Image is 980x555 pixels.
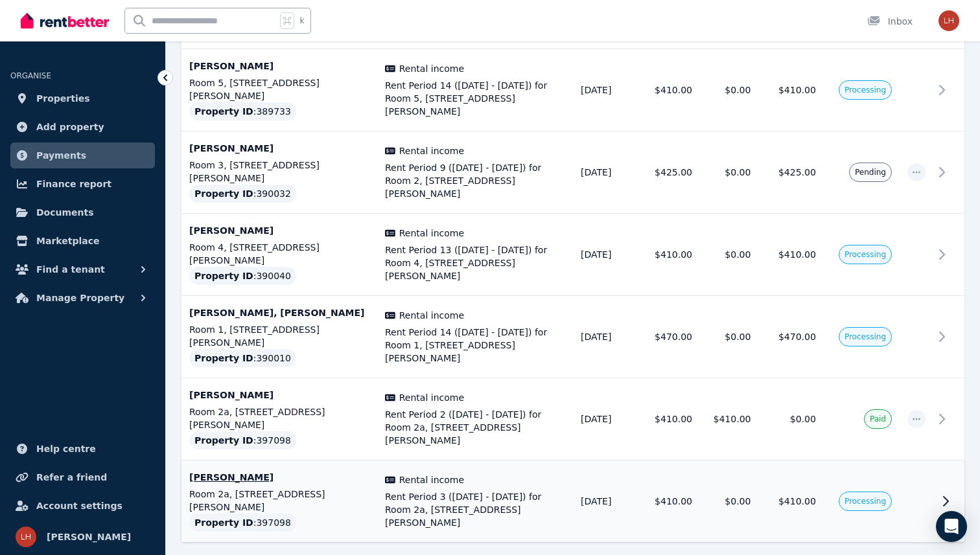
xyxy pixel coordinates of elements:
[10,436,155,462] a: Help centre
[36,119,104,135] span: Add property
[189,60,369,73] p: [PERSON_NAME]
[189,142,369,155] p: [PERSON_NAME]
[10,493,155,519] a: Account settings
[36,290,124,306] span: Manage Property
[778,249,816,260] span: $410.00
[573,378,642,460] td: [DATE]
[299,16,304,26] span: k
[194,105,253,118] span: Property ID
[573,460,642,543] td: [DATE]
[194,434,253,447] span: Property ID
[16,527,36,547] img: lachlan horgan
[778,167,816,177] span: $425.00
[10,199,155,225] a: Documents
[385,244,565,282] span: Rent Period 13 ([DATE] - [DATE]) for Room 4, [STREET_ADDRESS][PERSON_NAME]
[21,11,109,30] img: RentBetter
[36,233,99,249] span: Marketplace
[700,49,758,131] td: $0.00
[870,414,886,424] span: Paid
[47,529,131,545] span: [PERSON_NAME]
[778,496,816,506] span: $410.00
[700,131,758,214] td: $0.00
[573,49,642,131] td: [DATE]
[189,241,369,267] p: Room 4, [STREET_ADDRESS][PERSON_NAME]
[189,102,296,120] div: : 389733
[189,514,296,532] div: : 397098
[10,285,155,311] button: Manage Property
[10,114,155,140] a: Add property
[642,460,700,543] td: $410.00
[36,91,90,106] span: Properties
[189,431,296,449] div: : 397098
[189,389,369,402] p: [PERSON_NAME]
[573,296,642,378] td: [DATE]
[845,85,886,95] span: Processing
[385,408,565,447] span: Rent Period 2 ([DATE] - [DATE]) for Room 2a, [STREET_ADDRESS][PERSON_NAME]
[10,142,155,168] a: Payments
[399,473,464,486] span: Rental income
[189,471,369,484] p: [PERSON_NAME]
[36,498,122,514] span: Account settings
[399,391,464,404] span: Rental income
[10,85,155,111] a: Properties
[194,516,253,529] span: Property ID
[939,10,959,31] img: lachlan horgan
[845,332,886,342] span: Processing
[194,269,253,282] span: Property ID
[189,488,369,514] p: Room 2a, [STREET_ADDRESS][PERSON_NAME]
[36,176,111,192] span: Finance report
[700,378,758,460] td: $410.00
[36,262,105,277] span: Find a tenant
[855,167,886,177] span: Pending
[194,352,253,365] span: Property ID
[573,131,642,214] td: [DATE]
[642,214,700,296] td: $410.00
[700,460,758,543] td: $0.00
[36,148,86,163] span: Payments
[385,326,565,365] span: Rent Period 14 ([DATE] - [DATE]) for Room 1, [STREET_ADDRESS][PERSON_NAME]
[573,214,642,296] td: [DATE]
[10,256,155,282] button: Find a tenant
[867,15,913,28] div: Inbox
[36,470,107,485] span: Refer a friend
[385,161,565,200] span: Rent Period 9 ([DATE] - [DATE]) for Room 2, [STREET_ADDRESS][PERSON_NAME]
[36,441,96,457] span: Help centre
[189,76,369,102] p: Room 5, [STREET_ADDRESS][PERSON_NAME]
[189,159,369,185] p: Room 3, [STREET_ADDRESS][PERSON_NAME]
[189,349,296,367] div: : 390010
[845,496,886,506] span: Processing
[642,296,700,378] td: $470.00
[399,309,464,322] span: Rental income
[189,224,369,237] p: [PERSON_NAME]
[936,511,967,542] div: Open Intercom Messenger
[778,85,816,95] span: $410.00
[385,79,565,118] span: Rent Period 14 ([DATE] - [DATE]) for Room 5, [STREET_ADDRESS][PERSON_NAME]
[189,323,369,349] p: Room 1, [STREET_ADDRESS][PERSON_NAME]
[189,267,296,285] div: : 390040
[10,464,155,490] a: Refer a friend
[189,185,296,203] div: : 390032
[700,214,758,296] td: $0.00
[790,414,816,424] span: $0.00
[642,49,700,131] td: $410.00
[385,490,565,529] span: Rent Period 3 ([DATE] - [DATE]) for Room 2a, [STREET_ADDRESS][PERSON_NAME]
[10,228,155,254] a: Marketplace
[189,405,369,431] p: Room 2a, [STREET_ADDRESS][PERSON_NAME]
[399,227,464,240] span: Rental income
[642,131,700,214] td: $425.00
[845,249,886,260] span: Processing
[778,332,816,342] span: $470.00
[10,71,51,80] span: ORGANISE
[36,205,94,220] span: Documents
[189,306,369,319] p: [PERSON_NAME], [PERSON_NAME]
[642,378,700,460] td: $410.00
[700,296,758,378] td: $0.00
[399,144,464,157] span: Rental income
[399,62,464,75] span: Rental income
[194,187,253,200] span: Property ID
[10,171,155,197] a: Finance report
